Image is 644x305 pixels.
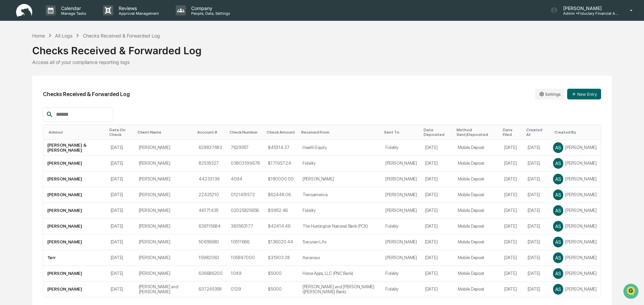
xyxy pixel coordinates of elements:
td: Mobile Deposit [454,250,500,266]
td: $171957.24 [264,156,299,171]
td: $62448.06 [264,187,299,203]
td: 7629557 [227,140,264,156]
td: 637245358 [195,282,227,297]
div: [PERSON_NAME] [553,174,597,184]
td: [DATE] [500,266,524,282]
p: How can we help? [7,14,122,25]
td: $42414.46 [264,219,299,234]
td: 628837683 [195,140,227,156]
td: [PERSON_NAME] [43,282,107,297]
td: [DATE] [500,234,524,250]
td: [DATE] [421,140,454,156]
td: 50655680 [195,234,227,250]
p: People, Data, Settings [186,11,233,16]
span: AS [555,192,561,198]
td: Transamerica [299,187,381,203]
td: [DATE] [500,140,524,156]
button: Start new chat [114,53,122,61]
td: [DATE] [107,171,135,187]
td: $136020.44 [264,234,299,250]
p: [PERSON_NAME] [558,5,620,11]
td: [DATE] [500,171,524,187]
td: Securian Life [299,234,381,250]
div: All Logs [55,33,72,39]
span: AS [555,223,561,229]
span: Preclearance [13,84,43,91]
button: New Entry [567,89,601,99]
td: [PERSON_NAME] [135,234,195,250]
td: Mobile Deposit [454,187,500,203]
td: 02025825656 [227,203,264,219]
span: Data Lookup [13,97,42,104]
td: Fidelity [381,266,421,282]
div: [PERSON_NAME] [553,284,597,294]
td: [DATE] [107,219,135,234]
td: Fidelity [381,282,421,297]
div: Checks Received & Forwarded Log [32,39,612,57]
div: Access all of your compliance reporting logs [32,59,612,65]
p: Calendar [56,5,90,11]
div: Toggle SortBy [554,130,598,135]
td: [DATE] [421,187,454,203]
a: 🖐️Preclearance [4,82,46,94]
td: Mobile Deposit [454,203,500,219]
td: [PERSON_NAME] [135,219,195,234]
td: 636115684 [195,219,227,234]
img: 1746055101610-c473b297-6a78-478c-a979-82029cc54cd1 [7,51,19,63]
span: Pylon [67,113,81,119]
td: [PERSON_NAME] [135,266,195,282]
td: [DATE] [524,234,549,250]
div: [PERSON_NAME] [553,158,597,168]
td: [DATE] [524,219,549,234]
div: 🗄️ [49,85,54,90]
td: Mobile Deposit [454,219,500,234]
span: Attestations [55,84,83,91]
td: Fidelity [299,203,381,219]
td: 15982063 [195,250,227,266]
td: [PERSON_NAME] [43,234,107,250]
span: AS [555,271,561,276]
td: Fidelity [381,140,421,156]
h2: Checks Received & Forwarded Log [43,91,130,97]
td: The Huntington National Bank (PCX) [299,219,381,234]
td: Health Equity [299,140,381,156]
td: $5000 [264,282,299,297]
td: [PERSON_NAME] [43,187,107,203]
td: 44233139 [195,171,227,187]
td: [PERSON_NAME] [381,250,421,266]
span: AS [555,145,561,150]
p: Manage Tasks [56,11,90,16]
td: [PERSON_NAME] [135,140,195,156]
td: [DATE] [524,266,549,282]
a: Powered byPylon [47,113,81,119]
td: Mobile Deposit [454,234,500,250]
td: [DATE] [500,250,524,266]
td: $31903.28 [264,250,299,266]
div: [PERSON_NAME] [553,190,597,200]
td: [PERSON_NAME] [135,171,195,187]
div: Start new chat [23,51,110,58]
td: 0129 [227,282,264,297]
td: [PERSON_NAME] and [PERSON_NAME] [135,282,195,297]
div: [PERSON_NAME] [553,221,597,231]
td: [PERSON_NAME] [299,171,381,187]
td: Mobile Deposit [454,266,500,282]
td: 636686200 [195,266,227,282]
span: AS [555,160,561,166]
td: [PERSON_NAME] [135,203,195,219]
div: Toggle SortBy [109,128,132,137]
td: 383563177 [227,219,264,234]
td: [DATE] [107,282,135,297]
td: [DATE] [500,203,524,219]
a: 🔎Data Lookup [4,94,45,106]
div: Toggle SortBy [229,130,261,135]
div: Toggle SortBy [503,128,521,137]
td: [PERSON_NAME] [43,266,107,282]
td: [PERSON_NAME] [43,156,107,171]
td: [PERSON_NAME] [135,187,195,203]
iframe: Open customer support [623,283,641,301]
div: Toggle SortBy [384,130,418,135]
td: [DATE] [524,187,549,203]
td: [PERSON_NAME] [43,171,107,187]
